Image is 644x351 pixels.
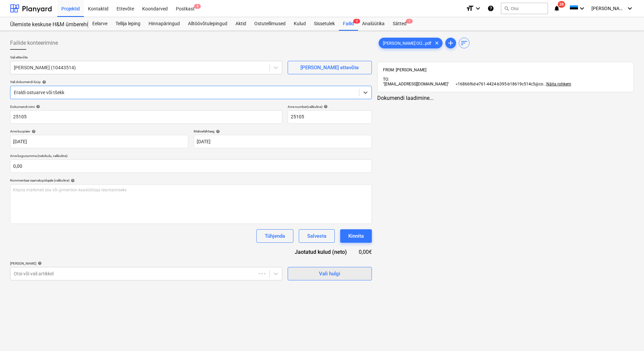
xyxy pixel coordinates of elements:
a: Alltöövõtulepingud [184,17,231,31]
span: Failide konteerimine [10,39,58,47]
input: Arve kuupäeva pole määratud. [10,135,188,148]
a: Aktid [231,17,250,31]
a: Sätted1 [389,17,411,31]
span: 2 [353,19,360,24]
div: [PERSON_NAME] [10,261,282,266]
span: Näita rohkem [546,82,571,86]
div: [PERSON_NAME] ettevõte [300,63,359,72]
div: Dokumendi laadimine... [377,95,634,101]
span: help [322,105,328,109]
span: help [215,129,220,133]
div: Dokumendi nimi [10,105,282,109]
div: [PERSON_NAME] OÜ...pdf [379,38,443,48]
input: Tähtaega pole määratud [194,135,372,148]
div: Vali hulgi [319,269,340,278]
button: Kinnita [340,229,372,243]
a: Hinnapäringud [144,17,184,31]
button: Vali hulgi [288,267,372,280]
span: ... [543,82,571,86]
a: Tellija leping [111,17,144,31]
p: Vali ettevõte [10,55,282,61]
div: Maksetähtaeg [194,129,372,133]
span: help [30,129,36,133]
span: 8 [194,4,201,9]
div: Vali dokumendi tüüp [10,80,372,84]
span: help [41,80,46,84]
div: Sätted [389,17,411,31]
button: [PERSON_NAME] ettevõte [288,61,372,74]
a: Ostutellimused [250,17,290,31]
span: 1 [406,19,413,24]
a: Sissetulek [310,17,339,31]
span: add [447,39,455,47]
div: Jaotatud kulud (neto) [284,248,358,256]
div: Arve kuupäev [10,129,188,133]
div: Failid [339,17,358,31]
a: Kulud [290,17,310,31]
span: FROM: [PERSON_NAME] [383,68,426,72]
span: clear [433,39,441,47]
input: Dokumendi nimi [10,110,282,124]
span: "[EMAIL_ADDRESS][DOMAIN_NAME]" <16866f6d-e761-4424-b395-b18619c514c5@co [383,82,543,86]
span: [PERSON_NAME] OÜ...pdf [379,41,436,46]
div: Kinnita [348,232,364,240]
span: help [36,261,42,265]
a: Failid2 [339,17,358,31]
div: Tühjenda [265,232,285,240]
a: Eelarve [88,17,111,31]
input: Arve kogusumma (netokulu, valikuline) [10,159,372,173]
div: Salvesta [307,232,326,240]
div: Arve number (valikuline) [288,105,372,109]
input: Arve number [288,110,372,124]
div: Ülemiste keskuse H&M ümberehitustööd [HMÜLEMISTE] [10,21,80,28]
span: help [69,179,75,183]
a: Analüütika [358,17,389,31]
div: Kommentaar raamatupidajale (valikuline) [10,178,372,183]
div: 0,00€ [358,248,372,256]
p: Arve kogusumma (netokulu, valikuline) [10,154,372,159]
button: Tühjenda [256,229,293,243]
span: sort [460,39,468,47]
span: help [35,105,40,109]
span: TO: [383,77,389,82]
button: Salvesta [299,229,335,243]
